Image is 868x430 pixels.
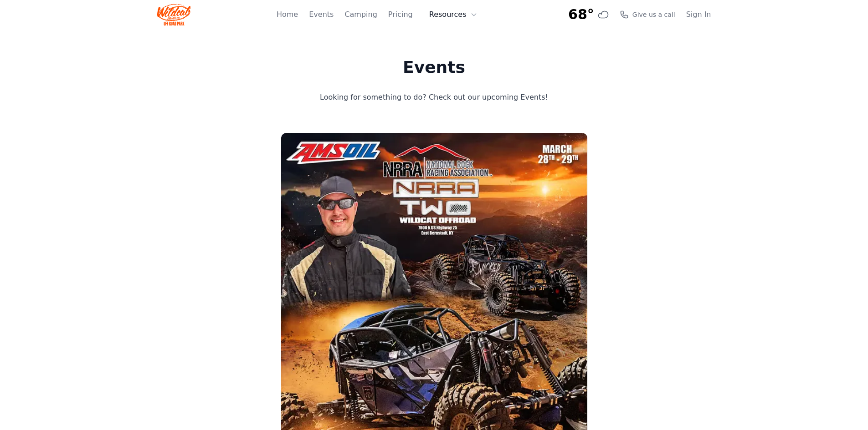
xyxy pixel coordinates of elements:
a: Camping [344,9,377,20]
a: Give us a call [620,10,675,19]
a: Pricing [388,9,413,20]
h1: Events [283,58,585,76]
a: Home [277,9,298,20]
p: Looking for something to do? Check out our upcoming Events! [283,91,585,104]
a: Sign In [686,9,711,20]
span: 68° [568,6,594,23]
a: Events [309,9,334,20]
img: Wildcat Logo [157,4,191,25]
span: Give us a call [632,10,675,19]
button: Resources [424,5,483,24]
